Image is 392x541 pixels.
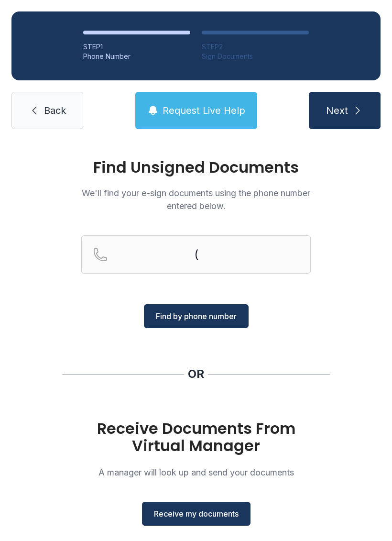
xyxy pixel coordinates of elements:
p: We'll find your e-sign documents using the phone number entered below. [81,187,311,212]
div: Sign Documents [202,52,309,61]
div: OR [188,366,204,382]
div: Phone Number [83,52,190,61]
input: Reservation phone number [81,235,311,274]
div: STEP 2 [202,42,309,52]
p: A manager will look up and send your documents [81,466,311,479]
span: Find by phone number [156,310,237,322]
span: Next [326,104,348,117]
h1: Receive Documents From Virtual Manager [81,420,311,454]
span: Back [44,104,66,117]
span: Request Live Help [163,104,245,117]
h1: Find Unsigned Documents [81,160,311,175]
span: Receive my documents [154,508,239,519]
div: STEP 1 [83,42,190,52]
